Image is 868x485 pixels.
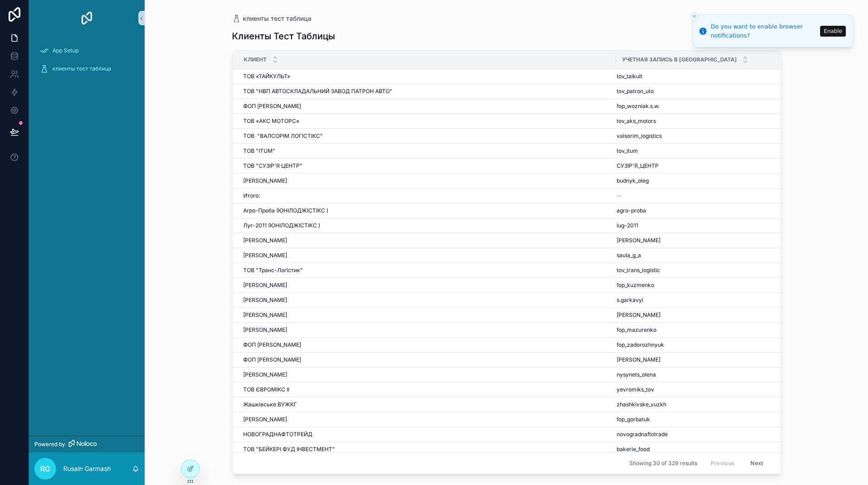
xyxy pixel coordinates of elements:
img: App logo [80,11,94,25]
span: App Setup [52,47,79,54]
a: App Setup [34,42,139,59]
span: fop_kuzmenko [617,282,654,289]
span: Агро-Проба (ЮНІЛОДЖІСТІКС ) [243,207,328,214]
a: Агро-Проба (ЮНІЛОДЖІСТІКС ) [243,207,611,214]
span: НОВОГРАДНАФТОТРЕЙД [243,431,312,438]
span: ТОВ "Транс-Логістик" [243,267,303,274]
span: [PERSON_NAME] [243,371,287,378]
a: ТОВ "СУЗІР'Я ЦЕНТР" [243,162,611,170]
a: ТОВ «ТАЙКУЛЬТ» [243,73,611,80]
span: Луг-2011 (ЮНІЛОДЖІСТІКС ) [243,222,320,229]
span: tov_itum [617,147,638,155]
button: Close toast [690,12,699,21]
a: [PERSON_NAME] [243,252,611,259]
p: Rusaln Garmash [63,464,111,473]
span: ТОВ "СУЗІР'Я ЦЕНТР" [243,162,302,170]
span: Клиент [244,56,267,63]
a: agro-proba [617,207,769,214]
a: [PERSON_NAME] [243,177,611,184]
span: ТОВ "БЕЙКЕРІ ФУД ІНВЕСТМЕНТ" [243,446,335,453]
a: ФОП [PERSON_NAME] [243,341,611,348]
a: [PERSON_NAME] [243,371,611,378]
span: tov_aks_motors [617,118,656,125]
span: lug-2011 [617,222,638,229]
span: budnyk_oleg [617,177,649,184]
a: tov_aks_motors [617,118,769,125]
a: ТОВ "НВП АВТОСКЛАДАЛЬНИЙ ЗАВОД ПАТРОН АВТО" [243,88,611,95]
span: Powered by [34,441,65,448]
a: tov_itum [617,147,769,155]
a: fop_gorbatuk [617,416,769,423]
h1: Клиенты Тест Таблицы [232,30,335,42]
a: Итого: [243,192,611,199]
span: agro-proba [617,207,646,214]
a: Жашківське ВУЖКГ [243,401,611,408]
a: tov_taikult [617,73,769,80]
span: nysynets_olena [617,371,656,378]
span: saula_g_a [617,252,641,259]
a: [PERSON_NAME] [243,297,611,304]
span: fop_gorbatuk [617,416,650,423]
a: zhashkivske_vuzkh [617,401,769,408]
div: Do you want to enable browser notifications? [711,22,817,40]
span: [PERSON_NAME] [243,416,287,423]
span: [PERSON_NAME] [243,282,287,289]
a: ТОВ ЄВРОМІКС ІІ [243,386,611,393]
span: [PERSON_NAME] [243,326,287,334]
a: saula_g_a [617,252,769,259]
span: Учетная Запись В [GEOGRAPHIC_DATA] [622,56,737,63]
a: [PERSON_NAME] [617,237,769,244]
a: lug-2011 [617,222,769,229]
span: клиенты тест таблица [243,14,311,23]
span: ТОВ «ТАЙКУЛЬТ» [243,73,290,80]
a: yevromiks_tov [617,386,769,393]
span: fop_wozniak.s.w. [617,103,660,110]
a: [PERSON_NAME] [617,311,769,319]
a: ФОП [PERSON_NAME] [243,103,611,110]
span: [PERSON_NAME] [617,311,660,319]
a: budnyk_oleg [617,177,769,184]
span: [PERSON_NAME] [243,177,287,184]
span: Showing 30 of 329 results [629,460,697,467]
a: s.garkavyi [617,297,769,304]
span: yevromiks_tov [617,386,654,393]
span: fop_zadorozhnyuk [617,341,664,348]
span: zhashkivske_vuzkh [617,401,666,408]
a: НОВОГРАДНАФТОТРЕЙД [243,431,611,438]
a: novogradnaftotrade [617,431,769,438]
a: fop_mazurenko [617,326,769,334]
a: -- [617,192,769,199]
a: ФОП [PERSON_NAME] [243,356,611,363]
span: [PERSON_NAME] [243,297,287,304]
span: RG [40,463,50,474]
span: novogradnaftotrade [617,431,668,438]
span: ТОВ "ВАЛСОРІМ ЛОГІСТІКС" [243,132,323,140]
a: valsorim_logistics [617,132,769,140]
span: bakerie_food [617,446,650,453]
a: ТОВ "БЕЙКЕРІ ФУД ІНВЕСТМЕНТ" [243,446,611,453]
a: ТОВ "ВАЛСОРІМ ЛОГІСТІКС" [243,132,611,140]
a: СУЗІР'Я_ЦЕНТР [617,162,769,170]
span: Итого: [243,192,260,199]
button: Enable [820,26,846,37]
span: [PERSON_NAME] [617,356,660,363]
span: tov_trans_logistic [617,267,660,274]
a: [PERSON_NAME] [243,416,611,423]
span: valsorim_logistics [617,132,662,140]
a: ТОВ "Транс-Логістик" [243,267,611,274]
span: ТОВ ЄВРОМІКС ІІ [243,386,289,393]
span: ТОВ "НВП АВТОСКЛАДАЛЬНИЙ ЗАВОД ПАТРОН АВТО" [243,88,392,95]
a: [PERSON_NAME] [243,326,611,334]
a: ТОВ "ITUM" [243,147,611,155]
span: [PERSON_NAME] [243,311,287,319]
span: s.garkavyi [617,297,643,304]
a: fop_kuzmenko [617,282,769,289]
span: [PERSON_NAME] [243,252,287,259]
a: fop_wozniak.s.w. [617,103,769,110]
a: ТОВ «АКС МОТОРС» [243,118,611,125]
a: [PERSON_NAME] [243,237,611,244]
span: ТОВ «АКС МОТОРС» [243,118,299,125]
a: клиенты тест таблица [34,61,139,77]
a: fop_zadorozhnyuk [617,341,769,348]
span: tov_patron_uto [617,88,654,95]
